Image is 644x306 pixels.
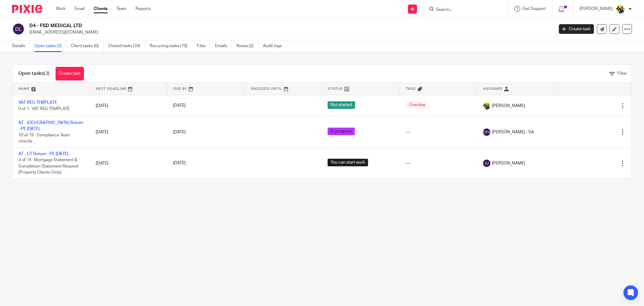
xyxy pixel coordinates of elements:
span: Not started [328,101,355,109]
a: Create task [56,67,84,80]
img: svg%3E [483,129,490,136]
span: Get Support [523,7,546,11]
a: Client tasks (0) [71,40,104,52]
img: Bobo-Starbridge%201.jpg [483,102,490,109]
h1: Open tasks [18,70,50,77]
span: [DATE] [173,161,186,165]
span: [PERSON_NAME] - SA [492,129,534,135]
a: Clients [94,6,107,12]
img: Pixie [12,5,42,13]
td: [DATE] [90,116,167,148]
div: --- [406,129,471,135]
span: (3) [44,71,50,76]
a: Open tasks (3) [34,40,66,52]
span: [DATE] [173,104,186,108]
a: Work [56,6,66,12]
span: 10 of 19 · Compliance Team checks [18,133,70,144]
td: [DATE] [90,95,167,116]
span: [PERSON_NAME] [492,103,525,109]
a: Email [75,6,85,12]
a: Team [117,6,127,12]
a: Notes (2) [236,40,258,52]
a: Recurring tasks (10) [150,40,192,52]
span: Filter [617,71,627,76]
a: Audit logs [263,40,286,52]
input: Search [435,7,490,13]
div: --- [406,160,471,166]
a: Files [197,40,210,52]
img: svg%3E [483,160,490,167]
a: Emails [215,40,232,52]
span: You can start work [328,159,368,166]
td: [DATE] [90,148,167,179]
a: Create task [559,24,594,34]
span: 0 of 1 · VAT REG TEMPLATE [18,107,70,111]
p: [PERSON_NAME] [579,6,613,12]
img: svg%3E [12,23,25,35]
span: [PERSON_NAME] [492,160,525,166]
span: Snoozed Until [251,87,282,90]
span: 3 of 14 · Mortgage Statement & Completion Statement Request [Property Clients Only] [18,158,78,174]
span: Tags [406,87,416,90]
span: [DATE] [173,130,186,134]
a: AT - CT Return - PE [DATE] [18,152,68,156]
a: Details [12,40,30,52]
p: [EMAIL_ADDRESS][DOMAIN_NAME] [29,29,550,35]
a: AT - [GEOGRAPHIC_DATA] Return - PE [DATE] [18,121,83,131]
a: VAT REG TEMPLATE [18,100,57,105]
img: Bobo-Starbridge%201.jpg [616,4,625,14]
span: Overdue [406,101,428,109]
a: Reports [136,6,151,12]
span: Status [328,87,343,90]
h2: D4 - FSD MEDICAL LTD [29,23,446,29]
span: In progress [328,128,355,135]
a: Closed tasks (34) [108,40,145,52]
